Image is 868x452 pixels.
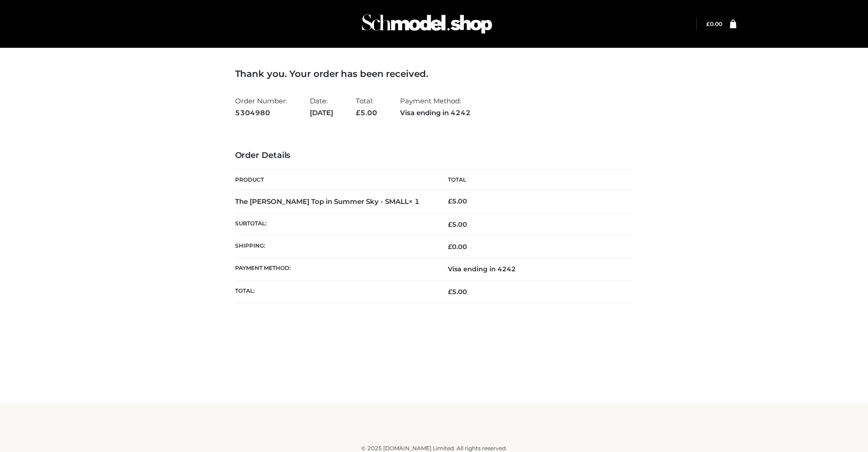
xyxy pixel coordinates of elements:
[235,68,633,79] h3: Thank you. Your order has been received.
[235,258,434,280] th: Payment method:
[235,197,420,206] strong: The [PERSON_NAME] Top in Summer Sky - SMALL
[400,93,471,121] li: Payment Method:
[235,93,287,121] li: Order Number:
[235,280,434,303] th: Total:
[434,258,633,280] td: Visa ending in 4242
[235,213,434,235] th: Subtotal:
[359,6,495,42] img: Schmodel Admin 964
[356,108,360,117] span: £
[235,170,434,190] th: Product
[356,108,377,117] span: 5.00
[235,107,287,119] strong: 5304980
[448,220,452,229] span: £
[235,236,434,258] th: Shipping:
[448,288,467,296] span: 5.00
[448,197,467,205] bdi: 5.00
[400,107,471,119] strong: Visa ending in 4242
[448,288,452,296] span: £
[448,243,467,251] bdi: 0.00
[235,151,633,161] h3: Order Details
[356,93,377,121] li: Total:
[706,20,722,27] bdi: 0.00
[448,220,467,229] span: 5.00
[448,197,452,205] span: £
[706,20,722,27] a: £0.00
[310,107,333,119] strong: [DATE]
[448,243,452,251] span: £
[310,93,333,121] li: Date:
[434,170,633,190] th: Total
[409,197,420,206] strong: × 1
[706,20,710,27] span: £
